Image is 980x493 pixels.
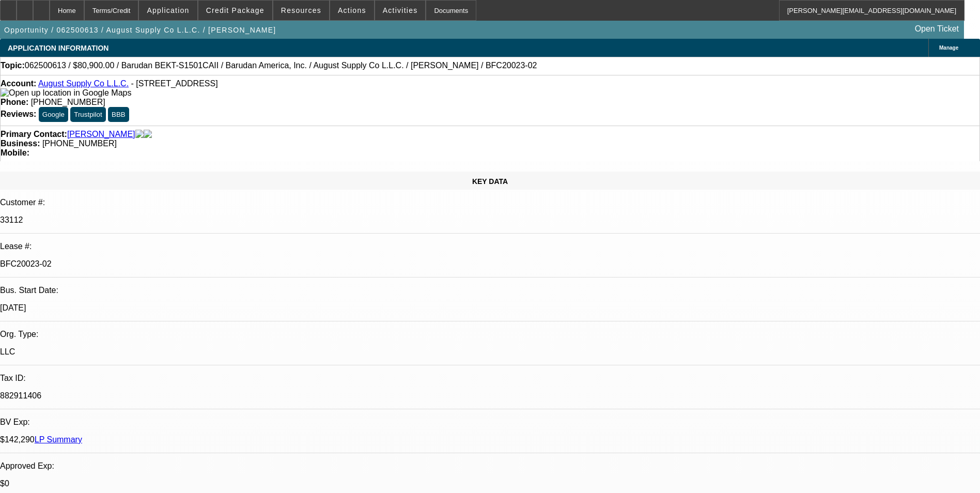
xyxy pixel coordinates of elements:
a: View Google Maps [1,88,131,97]
span: Opportunity / 062500613 / August Supply Co L.L.C. / [PERSON_NAME] [4,26,276,34]
button: Activities [375,1,426,20]
button: Application [139,1,197,20]
span: [PHONE_NUMBER] [31,98,105,106]
button: Resources [273,1,329,20]
span: Application [147,6,189,14]
strong: Reviews: [1,110,36,118]
button: Actions [330,1,374,20]
span: Activities [383,6,418,14]
strong: Account: [1,79,36,88]
strong: Topic: [1,61,25,70]
button: Credit Package [198,1,272,20]
a: LP Summary [35,435,82,444]
strong: Mobile: [1,148,29,157]
strong: Phone: [1,98,28,106]
span: - [STREET_ADDRESS] [131,79,218,88]
span: [PHONE_NUMBER] [42,139,117,148]
button: BBB [108,107,129,122]
span: Manage [939,45,958,51]
span: KEY DATA [472,177,508,186]
strong: Primary Contact: [1,130,67,139]
button: Google [39,107,68,122]
span: APPLICATION INFORMATION [8,44,108,52]
span: Resources [281,6,321,14]
img: facebook-icon.png [135,130,144,139]
a: August Supply Co L.L.C. [38,79,129,88]
a: Open Ticket [911,20,963,38]
span: Actions [338,6,366,14]
span: Credit Package [206,6,265,14]
img: Open up location in Google Maps [1,88,131,98]
a: [PERSON_NAME] [67,130,135,139]
span: 062500613 / $80,900.00 / Barudan BEKT-S1501CAII / Barudan America, Inc. / August Supply Co L.L.C.... [25,61,537,70]
strong: Business: [1,139,40,148]
img: linkedin-icon.png [144,130,152,139]
button: Trustpilot [70,107,105,122]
